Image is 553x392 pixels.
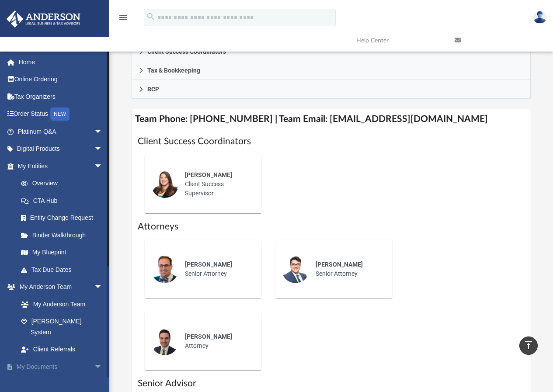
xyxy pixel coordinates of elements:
span: [PERSON_NAME] [185,261,232,268]
a: My Documentsarrow_drop_down [6,358,116,375]
a: My Anderson Team [12,295,107,313]
a: Online Ordering [6,71,116,88]
a: [PERSON_NAME] System [12,313,111,341]
a: Client Success Coordinators [132,42,531,61]
a: menu [118,17,129,23]
a: Digital Productsarrow_drop_down [6,140,116,158]
div: Senior Attorney [310,254,386,284]
a: Binder Walkthrough [12,226,116,244]
h1: Senior Advisor [138,377,525,390]
span: [PERSON_NAME] [185,333,232,340]
a: Client Referrals [12,341,111,358]
span: BCP [147,86,159,92]
i: search [146,12,156,21]
a: Tax & Bookkeeping [132,61,531,80]
img: User Pic [533,11,546,24]
span: [PERSON_NAME] [185,171,232,178]
a: Overview [12,175,116,192]
img: thumbnail [151,170,179,198]
a: Entity Change Request [12,209,116,227]
i: vertical_align_top [523,340,534,350]
a: vertical_align_top [519,336,538,355]
div: Senior Attorney [179,254,255,284]
a: CTA Hub [12,192,116,209]
a: Order StatusNEW [6,105,116,123]
div: Attorney [179,326,255,357]
img: thumbnail [151,327,179,355]
img: thumbnail [282,255,310,283]
h1: Attorneys [138,220,525,233]
i: menu [118,12,129,23]
span: arrow_drop_down [94,140,111,158]
span: arrow_drop_down [94,157,111,175]
a: My Blueprint [12,244,111,261]
span: Tax & Bookkeeping [147,67,200,73]
a: Tax Due Dates [12,261,116,278]
a: Tax Organizers [6,88,116,105]
a: Help Center [350,23,448,58]
span: [PERSON_NAME] [316,261,363,268]
span: arrow_drop_down [94,358,111,376]
div: Client Success Supervisor [179,164,255,204]
span: Client Success Coordinators [147,49,226,55]
h4: Team Phone: [PHONE_NUMBER] | Team Email: [EMAIL_ADDRESS][DOMAIN_NAME] [132,109,531,129]
a: Platinum Q&Aarrow_drop_down [6,123,116,140]
h1: Client Success Coordinators [138,135,525,148]
div: NEW [50,108,70,121]
span: arrow_drop_down [94,123,111,141]
a: BCP [132,80,531,99]
a: Home [6,53,116,71]
a: My Anderson Teamarrow_drop_down [6,278,111,296]
img: thumbnail [151,255,179,283]
span: arrow_drop_down [94,278,111,296]
a: My Entitiesarrow_drop_down [6,157,116,175]
img: Anderson Advisors Platinum Portal [4,10,83,28]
